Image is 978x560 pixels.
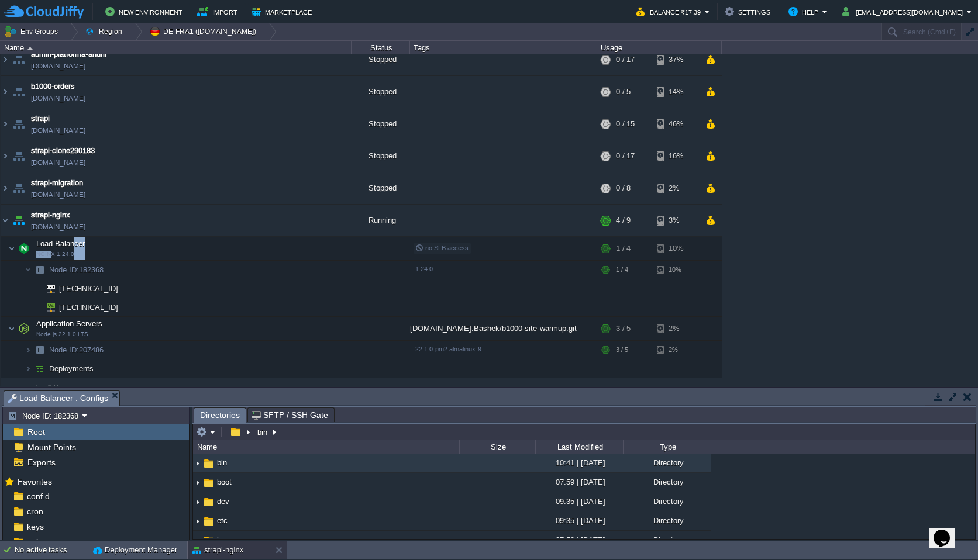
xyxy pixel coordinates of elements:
img: AMDAwAAAACH5BAEAAAAALAAAAAABAAEAAAICRAEAOw== [25,341,32,359]
div: 0 / 17 [616,140,635,172]
div: 4 / 9 [616,205,631,236]
a: Application ServersNode.js 22.1.0 LTS [35,319,104,328]
a: Exports [25,457,57,468]
a: Deployments [48,364,95,374]
span: Node.js 22.1.0 LTS [36,331,88,338]
div: Tags [411,41,597,54]
div: Type [624,440,711,454]
a: home [215,535,237,545]
img: AMDAwAAAACH5BAEAAAAALAAAAAABAAEAAAICRAEAOw== [1,172,10,204]
button: New Environment [105,5,186,19]
span: Application Servers [35,319,104,329]
div: 10:41 | [DATE] [535,454,623,472]
div: 0 / 8 [616,172,631,204]
a: dev [215,496,231,506]
span: strapi-migration [31,177,83,189]
button: Balance ₹17.39 [636,5,704,19]
span: Directories [200,408,240,423]
div: Size [460,440,535,454]
div: 0 / 5 [616,76,631,108]
div: Running [352,205,410,236]
a: [DOMAIN_NAME] [31,125,85,136]
img: AMDAwAAAACH5BAEAAAAALAAAAAABAAEAAAICRAEAOw== [11,172,27,204]
div: 10% [657,237,695,260]
a: [TECHNICAL_ID] [58,284,120,293]
div: Last Modified [536,440,623,454]
a: strapi-nginx [31,209,70,221]
img: AMDAwAAAACH5BAEAAAAALAAAAAABAAEAAAICRAEAOw== [1,205,10,236]
img: AMDAwAAAACH5BAEAAAAALAAAAAABAAEAAAICRAEAOw== [1,44,10,75]
div: 46% [657,108,695,140]
span: Favorites [15,476,54,487]
img: AMDAwAAAACH5BAEAAAAALAAAAAABAAEAAAICRAEAOw== [11,140,27,172]
div: 10% [657,261,695,279]
img: AMDAwAAAACH5BAEAAAAALAAAAAABAAEAAAICRAEAOw== [193,473,202,492]
div: Directory [623,492,711,510]
div: Name [194,440,459,454]
a: Node ID:207486 [48,345,105,355]
div: Stopped [352,44,410,75]
a: Mount Points [25,442,78,452]
span: 22.1.0-pm2-almalinux-9 [415,345,481,352]
a: [DOMAIN_NAME] [31,189,85,201]
a: etc [215,516,229,526]
img: AMDAwAAAACH5BAEAAAAALAAAAAABAAEAAAICRAEAOw== [39,298,55,316]
button: Help [788,5,822,19]
div: 3 / 5 [616,341,628,359]
a: strapiV4 [31,383,59,395]
div: Directory [623,511,711,530]
span: Node ID: [49,345,79,354]
a: bin [215,458,229,468]
img: AMDAwAAAACH5BAEAAAAALAAAAAABAAEAAAICRAEAOw== [8,317,15,340]
span: 182368 [48,265,105,275]
input: Click to enter the path [193,424,975,440]
img: AMDAwAAAACH5BAEAAAAALAAAAAABAAEAAAICRAEAOw== [8,237,15,260]
img: CloudJiffy [4,5,84,19]
a: Load BalancerNGINX 1.24.0 [35,239,87,248]
img: AMDAwAAAACH5BAEAAAAALAAAAAABAAEAAAICRAEAOw== [11,108,27,140]
a: [DOMAIN_NAME] [31,221,85,233]
img: AMDAwAAAACH5BAEAAAAALAAAAAABAAEAAAICRAEAOw== [11,76,27,108]
div: Stopped [352,76,410,108]
button: Deployment Manager [93,544,177,556]
div: 0 / 15 [616,108,635,140]
div: 07:59 | [DATE] [535,531,623,549]
div: Stopped [352,140,410,172]
a: conf.d [25,491,51,502]
span: Root [25,427,47,437]
a: b1000-orders [31,81,75,92]
button: Import [197,5,241,19]
img: AMDAwAAAACH5BAEAAAAALAAAAAABAAEAAAICRAEAOw== [32,279,39,298]
iframe: chat widget [929,513,966,548]
img: AMDAwAAAACH5BAEAAAAALAAAAAABAAEAAAICRAEAOw== [202,515,215,528]
div: 2% [657,317,695,340]
img: AMDAwAAAACH5BAEAAAAALAAAAAABAAEAAAICRAEAOw== [32,359,48,378]
img: AMDAwAAAACH5BAEAAAAALAAAAAABAAEAAAICRAEAOw== [32,341,48,359]
span: [TECHNICAL_ID] [58,298,120,316]
span: SFTP / SSH Gate [252,408,328,422]
a: Node ID:182368 [48,265,105,275]
div: Directory [623,473,711,491]
img: AMDAwAAAACH5BAEAAAAALAAAAAABAAEAAAICRAEAOw== [27,47,33,50]
button: bin [256,427,270,437]
img: AMDAwAAAACH5BAEAAAAALAAAAAABAAEAAAICRAEAOw== [202,496,215,509]
a: boot [215,477,233,487]
div: 3% [657,205,695,236]
span: cron [25,506,45,517]
a: strapi-clone290183 [31,145,95,157]
div: No active tasks [15,541,88,559]
button: [EMAIL_ADDRESS][DOMAIN_NAME] [842,5,966,19]
img: AMDAwAAAACH5BAEAAAAALAAAAAABAAEAAAICRAEAOw== [25,261,32,279]
div: Stopped [352,172,410,204]
span: Load Balancer : Configs [8,391,108,406]
a: strapi [31,113,50,125]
